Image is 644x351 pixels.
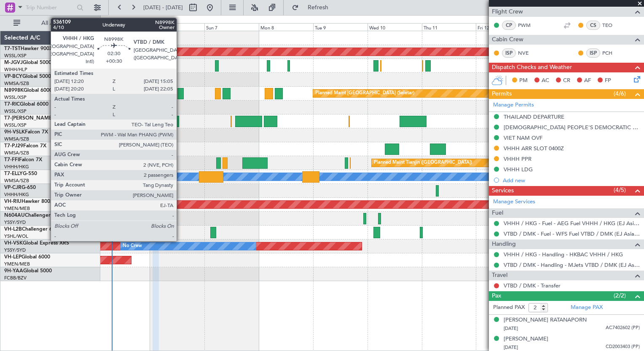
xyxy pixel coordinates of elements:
div: No Crew [123,240,142,253]
span: T7-RIC [4,102,20,107]
a: NVE [518,49,537,57]
span: VH-VSK [4,241,23,246]
a: Manage PAX [571,303,603,312]
a: M-JGVJGlobal 5000 [4,60,51,65]
span: Fuel [492,208,503,218]
div: [DEMOGRAPHIC_DATA] PEOPLE'S DEMOCRATIC REPUBLIC OVF [504,124,640,131]
span: 9H-YAA [4,269,23,274]
a: VTBD / DMK - Transfer [504,282,561,289]
a: 9H-VSLKFalcon 7X [4,130,48,135]
a: Manage Services [493,198,535,206]
a: T7-RICGlobal 6000 [4,102,48,107]
a: T7-TSTHawker 900XP [4,46,56,51]
label: Planned PAX [493,303,525,312]
div: CP [502,21,516,30]
span: T7-PJ29 [4,144,23,149]
a: YSSY/SYD [4,219,26,226]
div: VHHH PPR [504,155,531,162]
div: VHHH LDG [504,166,533,173]
span: Pax [492,291,501,301]
span: N604AU [4,213,25,218]
span: VH-LEP [4,255,21,260]
a: VH-L2BChallenger 604 [4,227,58,232]
button: Refresh [288,1,338,14]
a: YSHL/WOL [4,233,28,239]
a: WSSL/XSP [4,53,27,59]
a: VH-RIUHawker 800XP [4,199,56,204]
span: [DATE] [504,325,518,332]
span: T7-ELLY [4,171,23,176]
a: T7-FFIFalcon 7X [4,157,42,162]
span: (4/6) [614,89,626,98]
span: T7-TST [4,46,21,51]
span: N8998K [4,88,24,93]
div: Add new [503,177,640,184]
div: VIET NAM OVF [504,134,542,141]
a: T7-PJ29Falcon 7X [4,144,46,149]
div: CS [586,21,600,30]
span: Services [492,186,514,196]
span: VP-BCY [4,74,22,79]
div: ISP [586,48,600,58]
div: ISP [502,48,516,58]
div: Thu 11 [422,23,476,31]
span: [DATE] [504,344,518,351]
a: N8998KGlobal 6000 [4,88,52,93]
span: Refresh [301,5,336,11]
span: VH-L2B [4,227,22,232]
button: All Aircraft [9,16,91,30]
span: [DATE] - [DATE] [143,4,183,11]
a: WMSA/SZB [4,178,29,184]
a: T7-ELLYG-550 [4,171,37,176]
span: 9H-VSLK [4,130,25,135]
a: N604AUChallenger 604 [4,213,61,218]
span: All Aircraft [22,20,89,26]
span: VP-CJR [4,185,21,190]
div: Fri 12 [476,23,530,31]
a: VTBD / DMK - Handling - MJets VTBD / DMK (EJ Asia Only) [504,261,640,269]
span: PM [519,77,528,85]
div: Wed 10 [368,23,422,31]
a: FCBB/BZV [4,275,27,281]
div: Planned Maint Tianjin ([GEOGRAPHIC_DATA]) [374,157,472,169]
div: VHHH ARR SLOT 0400Z [504,145,564,152]
div: Mon 8 [259,23,313,31]
a: WSSL/XSP [4,122,27,128]
div: Planned Maint [98,45,129,58]
span: AF [584,77,591,85]
a: WIHH/HLP [4,66,27,73]
div: [DATE] [102,17,116,24]
a: VH-VSKGlobal Express XRS [4,241,69,246]
a: VH-LEPGlobal 6000 [4,255,50,260]
a: T7-[PERSON_NAME]Global 7500 [4,116,82,121]
a: 9H-YAAGlobal 5000 [4,269,52,274]
input: Trip Number [26,1,74,14]
span: M-JGVJ [4,60,23,65]
a: PCH [602,49,621,57]
span: VH-RIU [4,199,21,204]
div: Planned Maint [GEOGRAPHIC_DATA] (Seletar) [315,87,414,100]
span: AC7402602 (PP) [606,324,640,332]
a: TEO [602,21,621,29]
span: CR [563,77,570,85]
a: VP-BCYGlobal 5000 [4,74,51,79]
a: YMEN/MEB [4,261,30,267]
div: [PERSON_NAME] RATANAPORN [504,316,587,324]
span: Flight Crew [492,7,523,17]
div: Tue 9 [313,23,368,31]
a: WMSA/SZB [4,80,29,87]
a: WMSA/SZB [4,150,29,156]
a: VHHH / HKG - Fuel - AEG Fuel VHHH / HKG (EJ Asia Only) [504,220,640,227]
img: arrow-gray.svg [130,175,135,178]
span: AC [542,77,549,85]
a: Manage Permits [493,101,534,109]
span: Cabin Crew [492,35,523,45]
div: Sat 6 [150,23,204,31]
a: WMSA/SZB [4,136,29,142]
a: WSSL/XSP [4,108,27,114]
span: FP [605,77,611,85]
a: YMEN/MEB [4,205,30,212]
a: VHHH/HKG [4,164,29,170]
a: VHHH / HKG - Handling - HKBAC VHHH / HKG [504,251,623,258]
div: [PERSON_NAME] [504,335,548,343]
